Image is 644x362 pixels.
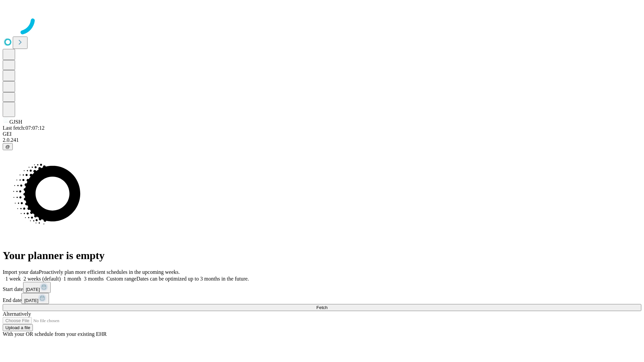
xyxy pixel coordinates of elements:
[3,282,641,293] div: Start date
[63,276,81,282] span: 1 month
[21,293,49,304] button: [DATE]
[39,269,180,275] span: Proactively plan more efficient schedules in the upcoming weeks.
[3,324,33,331] button: Upload a file
[3,143,13,150] button: @
[5,144,10,149] span: @
[5,276,21,282] span: 1 week
[9,119,22,125] span: GJSH
[24,298,38,303] span: [DATE]
[3,311,31,317] span: Alternatively
[3,131,641,137] div: GEI
[3,137,641,143] div: 2.0.241
[3,269,39,275] span: Import your data
[137,276,249,282] span: Dates can be optimized up to 3 months in the future.
[316,305,327,310] span: Fetch
[23,276,61,282] span: 2 weeks (default)
[3,293,641,304] div: End date
[3,304,641,311] button: Fetch
[3,331,107,337] span: With your OR schedule from your existing EHR
[26,287,40,292] span: [DATE]
[23,282,51,293] button: [DATE]
[3,249,641,262] h1: Your planner is empty
[84,276,104,282] span: 3 months
[3,125,45,131] span: Last fetch: 07:07:12
[106,276,136,282] span: Custom range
